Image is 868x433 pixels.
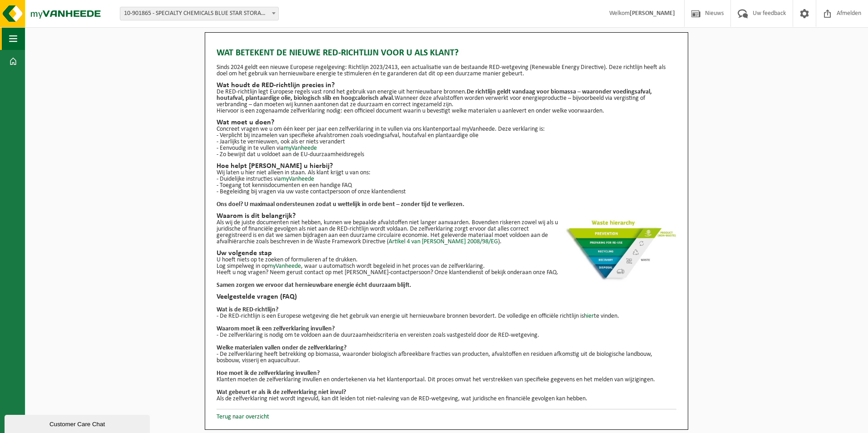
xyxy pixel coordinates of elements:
[217,176,676,182] p: - Duidelijke instructies via
[217,170,676,176] p: Wij laten u hier niet alleen in staan. Als klant krijgt u van ons:
[217,293,676,300] h2: Veelgestelde vragen (FAQ)
[389,238,498,245] a: Artikel 4 van [PERSON_NAME] 2008/98/EG
[217,396,676,402] p: Als de zelfverklaring niet wordt ingevuld, kan dit leiden tot niet-naleving van de RED-wetgeving,...
[217,220,676,245] p: Als wij de juiste documenten niet hebben, kunnen we bepaalde afvalstoffen niet langer aanvaarden....
[217,64,676,77] p: Sinds 2024 geldt een nieuwe Europese regelgeving: Richtlijn 2023/2413, een actualisatie van de be...
[268,263,301,270] a: myVanheede
[217,82,676,89] h2: Wat houdt de RED-richtlijn precies in?
[217,282,411,289] b: Samen zorgen we ervoor dat hernieuwbare energie écht duurzaam blijft.
[217,201,464,208] strong: Ons doel? U maximaal ondersteunen zodat u wettelijk in orde bent – zonder tijd te verliezen.
[120,7,279,20] span: 10-901865 - SPECIALTY CHEMICALS BLUE STAR STORAGE - ZWIJNDRECHT
[217,189,676,195] p: - Begeleiding bij vragen via uw vaste contactpersoon of onze klantendienst
[217,351,676,364] p: - De zelfverklaring heeft betrekking op biomassa, waaronder biologisch afbreekbare fracties van p...
[217,332,676,339] p: - De zelfverklaring is nodig om te voldoen aan de duurzaamheidscriteria en vereisten zoals vastge...
[217,119,676,126] h2: Wat moet u doen?
[217,162,676,170] h2: Hoe helpt [PERSON_NAME] u hierbij?
[217,389,346,396] b: Wat gebeurt er als ik de zelfverklaring niet invul?
[217,212,676,220] h2: Waarom is dit belangrijk?
[281,176,314,182] a: myVanheede
[217,139,676,145] p: - Jaarlijks te vernieuwen, ook als er niets verandert
[217,270,676,276] p: Heeft u nog vragen? Neem gerust contact op met [PERSON_NAME]-contactpersoon? Onze klantendienst o...
[217,182,676,189] p: - Toegang tot kennisdocumenten en een handige FAQ
[217,108,676,114] p: Hiervoor is een zogenaamde zelfverklaring nodig: een officieel document waarin u bevestigt welke ...
[217,89,652,102] strong: De richtlijn geldt vandaag voor biomassa – waaronder voedingsafval, houtafval, plantaardige olie,...
[284,145,317,152] a: myVanheede
[217,152,676,158] p: - Zo bewijst dat u voldoet aan de EU-duurzaamheidsregels
[217,377,676,383] p: Klanten moeten de zelfverklaring invullen en ondertekenen via het klantenportaal. Dit proces omva...
[217,145,676,152] p: - Eenvoudig in te vullen via
[217,370,320,377] b: Hoe moet ik de zelfverklaring invullen?
[217,126,676,133] p: Concreet vragen we u om één keer per jaar een zelfverklaring in te vullen via ons klantenportaal ...
[217,46,459,60] span: Wat betekent de nieuwe RED-richtlijn voor u als klant?
[217,344,346,351] b: Welke materialen vallen onder de zelfverklaring?
[217,250,676,257] h2: Uw volgende stap
[120,7,278,20] span: 10-901865 - SPECIALTY CHEMICALS BLUE STAR STORAGE - ZWIJNDRECHT
[217,257,676,270] p: U hoeft niets op te zoeken of formulieren af te drukken. Log simpelweg in op , waar u automatisch...
[217,89,676,108] p: De RED-richtlijn legt Europese regels vast rond het gebruik van energie uit hernieuwbare bronnen....
[5,413,152,433] iframe: chat widget
[630,10,675,17] strong: [PERSON_NAME]
[217,306,278,313] b: Wat is de RED-richtlijn?
[217,313,676,320] p: - De RED-richtlijn is een Europese wetgeving die het gebruik van energie uit hernieuwbare bronnen...
[217,133,676,139] p: - Verplicht bij inzamelen van specifieke afvalstromen zoals voedingsafval, houtafval en plantaard...
[584,313,594,320] a: hier
[217,413,269,420] a: Terug naar overzicht
[217,325,335,332] b: Waarom moet ik een zelfverklaring invullen?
